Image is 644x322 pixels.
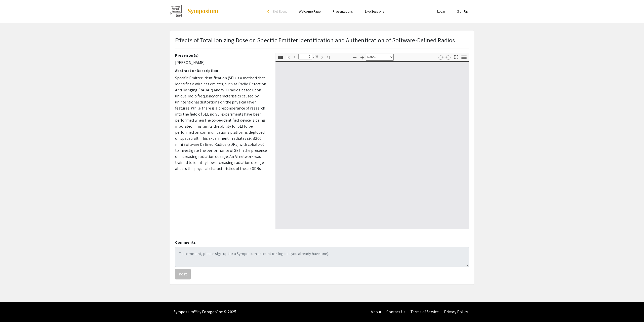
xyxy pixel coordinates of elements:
[324,53,333,60] button: Go to Last Page
[312,54,318,59] span: of 0
[444,54,453,61] button: Rotate Counterclockwise
[298,54,312,59] input: Page
[4,299,21,318] iframe: Chat
[452,53,461,60] button: Switch to Presentation Mode
[460,54,468,61] button: Tools
[174,302,236,322] div: Symposium™ by ForagerOne © 2025
[386,309,405,314] a: Contact Us
[358,54,367,61] button: Zoom In
[276,54,285,61] button: Toggle Sidebar
[444,309,468,314] a: Privacy Policy
[170,5,219,18] a: UTC Spring Research and Arts Conference 2025
[350,54,359,61] button: Zoom Out
[366,54,394,61] select: Zoom
[371,309,381,314] a: About
[436,54,445,61] button: Rotate Clockwise
[318,53,326,60] button: Next Page
[175,68,268,73] h2: Abstract or Description
[187,8,219,14] img: Symposium by ForagerOne
[299,9,320,14] a: Welcome Page
[170,5,182,18] img: UTC Spring Research and Arts Conference 2025
[410,309,439,314] a: Terms of Service
[267,10,270,13] div: arrow_back_ios
[457,9,468,14] a: Sign Up
[284,53,293,60] button: Go to First Page
[175,240,469,245] h2: Comments
[175,53,268,58] h2: Presenter(s)
[365,9,384,14] a: Live Sessions
[175,75,268,172] p: Specific Emitter Identification (SEI) is a method that identifies a wireless emitter, such as Rad...
[175,269,191,279] button: Post
[273,9,287,14] span: Exit Event
[290,53,299,60] button: Previous Page
[333,9,353,14] a: Presentations
[437,9,445,14] a: Login
[175,60,268,66] p: [PERSON_NAME]
[175,36,455,44] span: Effects of Total Ionizing Dose on Specific Emitter Identification and Authentication of Software-...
